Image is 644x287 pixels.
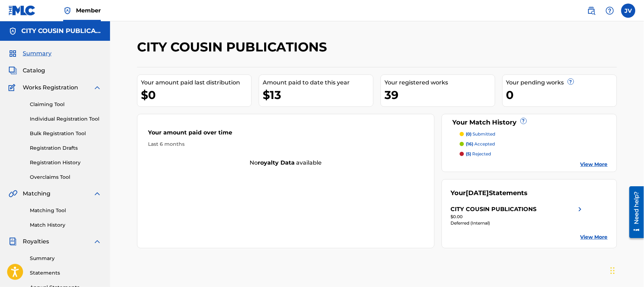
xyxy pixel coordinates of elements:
img: Top Rightsholder [63,6,72,15]
a: Individual Registration Tool [30,115,102,123]
div: $0.00 [451,214,584,220]
span: (5) [466,151,471,156]
span: ? [568,79,574,84]
p: accepted [466,141,495,147]
iframe: Resource Center [624,184,644,241]
a: Registration History [30,159,102,166]
span: Works Registration [23,83,78,92]
span: Catalog [23,66,45,75]
div: $13 [263,87,373,103]
div: Help [603,4,617,18]
img: help [606,6,614,15]
span: (16) [466,141,474,147]
img: expand [93,189,102,198]
h5: CITY COUSIN PUBLICATIONS [21,27,102,35]
img: right chevron icon [576,205,584,214]
div: Your amount paid last distribution [141,78,251,87]
img: search [587,6,596,15]
p: submitted [466,131,496,137]
div: 39 [384,87,495,103]
div: Your registered works [384,78,495,87]
a: Registration Drafts [30,144,102,152]
strong: royalty data [258,159,295,166]
div: Last 6 months [148,140,424,148]
div: User Menu [621,4,635,18]
a: (16) accepted [460,141,608,147]
img: Catalog [9,66,17,75]
img: Matching [9,189,17,198]
div: Drag [611,260,615,281]
img: expand [93,83,102,92]
span: Royalties [23,237,49,246]
a: View More [580,161,608,168]
a: (0) submitted [460,131,608,137]
a: View More [580,233,608,241]
img: expand [93,237,102,246]
a: Summary [30,255,102,262]
img: Accounts [9,27,17,35]
a: CatalogCatalog [9,66,45,75]
span: ? [521,118,526,124]
div: Your Match History [451,118,608,127]
iframe: Chat Widget [608,253,644,287]
div: Your Statements [451,188,528,198]
span: (0) [466,131,472,137]
p: rejected [466,151,491,157]
div: Deferred (Internal) [451,220,584,226]
span: Member [76,6,101,15]
img: Summary [9,49,17,58]
div: Amount paid to date this year [263,78,373,87]
a: SummarySummary [9,49,51,58]
a: (5) rejected [460,151,608,157]
span: Matching [23,189,50,198]
span: [DATE] [466,189,489,197]
a: Overclaims Tool [30,173,102,181]
a: Bulk Registration Tool [30,130,102,137]
img: Works Registration [9,83,18,92]
div: Your pending works [506,78,617,87]
div: $0 [141,87,251,103]
div: Your amount paid over time [148,128,424,140]
h2: CITY COUSIN PUBLICATIONS [137,39,331,55]
img: Royalties [9,237,17,246]
a: Public Search [584,4,599,18]
a: Claiming Tool [30,101,102,108]
span: Summary [23,49,51,58]
div: 0 [506,87,617,103]
a: CITY COUSIN PUBLICATIONSright chevron icon$0.00Deferred (Internal) [451,205,584,226]
a: Statements [30,269,102,277]
div: No available [137,159,434,167]
a: Matching Tool [30,207,102,214]
a: Match History [30,221,102,229]
img: MLC Logo [9,5,36,16]
div: CITY COUSIN PUBLICATIONS [451,205,537,214]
